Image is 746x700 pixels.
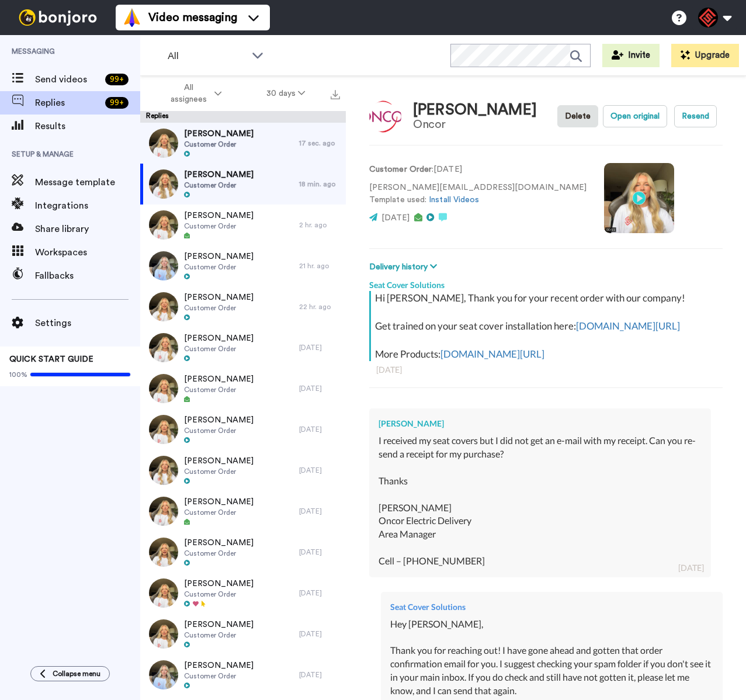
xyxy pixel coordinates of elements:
[299,670,340,680] div: [DATE]
[375,291,720,361] div: Hi [PERSON_NAME], Thank you for your recent order with our company! Get trained on your seat cove...
[149,333,178,362] img: be767059-a3c9-4639-ac7a-c5fb3334f861-thumb.jpg
[184,181,254,190] span: Customer Order
[35,222,140,236] span: Share library
[557,105,598,127] button: Delete
[184,262,254,272] span: Customer Order
[299,302,340,311] div: 22 hr. ago
[299,629,340,639] div: [DATE]
[9,370,27,379] span: 100%
[184,671,254,681] span: Customer Order
[140,491,346,532] a: [PERSON_NAME]Customer Order[DATE]
[35,175,140,189] span: Message template
[413,118,537,131] div: Oncor
[184,630,254,640] span: Customer Order
[369,182,587,206] p: [PERSON_NAME][EMAIL_ADDRESS][DOMAIN_NAME] Template used:
[299,343,340,352] div: [DATE]
[184,508,254,517] span: Customer Order
[184,660,254,671] span: [PERSON_NAME]
[299,507,340,516] div: [DATE]
[35,199,140,213] span: Integrations
[678,562,704,574] div: [DATE]
[149,415,178,444] img: d84a321f-c621-4764-94b4-ac8b4e4b7995-thumb.jpg
[299,466,340,475] div: [DATE]
[331,90,340,99] img: export.svg
[299,179,340,189] div: 18 min. ago
[184,549,254,558] span: Customer Order
[184,169,254,181] span: [PERSON_NAME]
[105,74,129,85] div: 99 +
[379,434,702,567] div: I received my seat covers but I did not get an e-mail with my receipt. Can you re-send a receipt ...
[184,128,254,140] span: [PERSON_NAME]
[440,348,544,360] a: [DOMAIN_NAME][URL]
[576,320,680,332] a: [DOMAIN_NAME][URL]
[149,538,178,567] img: 99a2814e-a43c-41c2-8a2a-852ef79321b1-thumb.jpg
[140,654,346,695] a: [PERSON_NAME]Customer Order[DATE]
[376,364,716,376] div: [DATE]
[140,286,346,327] a: [PERSON_NAME]Customer Order22 hr. ago
[184,426,254,435] span: Customer Order
[369,101,401,133] img: Image of Matthew Winchester
[30,666,110,681] button: Collapse menu
[184,221,254,231] span: Customer Order
[184,373,254,385] span: [PERSON_NAME]
[184,344,254,354] span: Customer Order
[140,327,346,368] a: [PERSON_NAME]Customer Order[DATE]
[35,269,140,283] span: Fallbacks
[369,273,723,291] div: Seat Cover Solutions
[671,44,739,67] button: Upgrade
[140,368,346,409] a: [PERSON_NAME]Customer Order[DATE]
[184,332,254,344] span: [PERSON_NAME]
[53,669,100,678] span: Collapse menu
[379,418,702,429] div: [PERSON_NAME]
[184,578,254,590] span: [PERSON_NAME]
[140,450,346,491] a: [PERSON_NAME]Customer Order[DATE]
[105,97,129,109] div: 99 +
[140,614,346,654] a: [PERSON_NAME]Customer Order[DATE]
[140,245,346,286] a: [PERSON_NAME]Customer Order21 hr. ago
[140,164,346,205] a: [PERSON_NAME]Customer Order18 min. ago
[390,601,713,613] div: Seat Cover Solutions
[140,123,346,164] a: [PERSON_NAME]Customer Order17 sec. ago
[184,385,254,394] span: Customer Order
[143,77,244,110] button: All assignees
[602,44,660,67] button: Invite
[140,573,346,614] a: [PERSON_NAME]Customer Order[DATE]
[184,590,254,599] span: Customer Order
[140,205,346,245] a: [PERSON_NAME]Customer Order2 hr. ago
[184,455,254,467] span: [PERSON_NAME]
[140,532,346,573] a: [PERSON_NAME]Customer Order[DATE]
[184,251,254,262] span: [PERSON_NAME]
[149,251,178,280] img: 69cb5289-6f68-4c42-9f23-daf942cf1056-thumb.jpg
[149,374,178,403] img: 6e0c3069-4f5c-42a0-9457-04a6ac15c5da-thumb.jpg
[381,214,410,222] span: [DATE]
[149,292,178,321] img: 96e7cb33-0ad0-4b88-82f8-5b0011c9af66-thumb.jpg
[149,129,178,158] img: 62bcd009-1bee-4051-8405-fe6868544970-thumb.jpg
[35,245,140,259] span: Workspaces
[184,210,254,221] span: [PERSON_NAME]
[140,409,346,450] a: [PERSON_NAME]Customer Order[DATE]
[299,547,340,557] div: [DATE]
[35,119,140,133] span: Results
[299,384,340,393] div: [DATE]
[148,9,237,26] span: Video messaging
[14,9,102,26] img: bj-logo-header-white.svg
[299,425,340,434] div: [DATE]
[35,72,100,86] span: Send videos
[149,619,178,649] img: 414c3149-51f2-4289-a581-475af556b4ba-thumb.jpg
[603,105,667,127] button: Open original
[369,261,440,273] button: Delivery history
[299,588,340,598] div: [DATE]
[123,8,141,27] img: vm-color.svg
[149,210,178,240] img: 3d5c8ce4-51f4-4b56-a874-141fb3aa49ed-thumb.jpg
[184,537,254,549] span: [PERSON_NAME]
[168,49,246,63] span: All
[369,165,432,174] strong: Customer Order
[35,316,140,330] span: Settings
[184,496,254,508] span: [PERSON_NAME]
[413,102,537,119] div: [PERSON_NAME]
[165,82,212,105] span: All assignees
[184,414,254,426] span: [PERSON_NAME]
[369,164,587,176] p: : [DATE]
[327,85,343,102] button: Export all results that match these filters now.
